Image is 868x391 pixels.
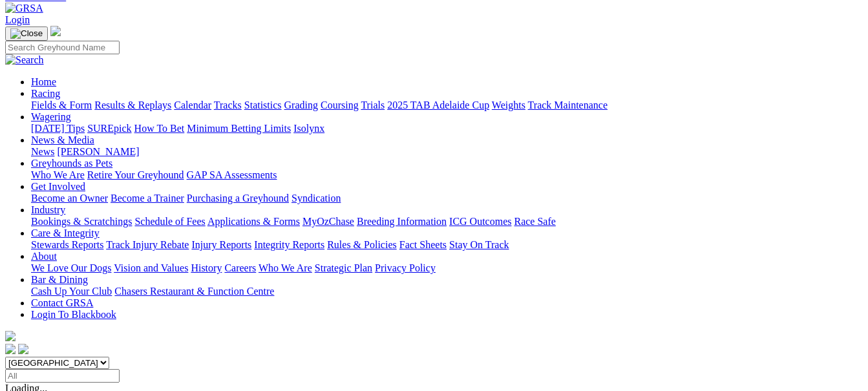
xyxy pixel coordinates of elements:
a: About [31,251,57,262]
a: Schedule of Fees [134,216,205,227]
a: Who We Are [259,262,312,273]
a: Login To Blackbook [31,309,116,320]
div: Industry [31,216,863,227]
a: 2025 TAB Adelaide Cup [387,100,489,111]
a: Breeding Information [357,216,447,227]
a: Greyhounds as Pets [31,158,112,169]
a: Minimum Betting Limits [187,123,291,134]
a: Coursing [321,100,359,111]
a: Applications & Forms [207,216,300,227]
a: Login [5,14,30,25]
a: Statistics [244,100,282,111]
a: News [31,146,54,157]
a: Care & Integrity [31,227,100,238]
a: Grading [284,100,318,111]
img: twitter.svg [18,344,28,354]
img: Search [5,54,44,66]
a: Careers [224,262,256,273]
a: Wagering [31,111,71,122]
div: Care & Integrity [31,239,863,251]
a: Home [31,76,56,87]
a: Injury Reports [191,239,251,250]
a: Fact Sheets [399,239,447,250]
a: MyOzChase [302,216,354,227]
div: Racing [31,100,863,111]
a: Stewards Reports [31,239,103,250]
a: How To Bet [134,123,185,134]
a: Strategic Plan [315,262,372,273]
a: Get Involved [31,181,85,192]
a: Contact GRSA [31,297,93,308]
a: SUREpick [87,123,131,134]
a: Weights [492,100,525,111]
input: Search [5,41,120,54]
a: Integrity Reports [254,239,324,250]
a: Racing [31,88,60,99]
img: logo-grsa-white.png [50,26,61,36]
a: Stay On Track [449,239,509,250]
img: logo-grsa-white.png [5,331,16,341]
a: Cash Up Your Club [31,286,112,297]
a: We Love Our Dogs [31,262,111,273]
a: Bar & Dining [31,274,88,285]
div: Greyhounds as Pets [31,169,863,181]
img: GRSA [5,3,43,14]
a: Race Safe [514,216,555,227]
img: facebook.svg [5,344,16,354]
a: News & Media [31,134,94,145]
a: GAP SA Assessments [187,169,277,180]
a: Chasers Restaurant & Function Centre [114,286,274,297]
div: Bar & Dining [31,286,863,297]
input: Select date [5,369,120,383]
a: Vision and Values [114,262,188,273]
div: About [31,262,863,274]
a: Who We Are [31,169,85,180]
a: Track Injury Rebate [106,239,189,250]
a: Become a Trainer [111,193,184,204]
a: Rules & Policies [327,239,397,250]
a: Tracks [214,100,242,111]
a: Retire Your Greyhound [87,169,184,180]
a: [PERSON_NAME] [57,146,139,157]
a: Track Maintenance [528,100,608,111]
button: Toggle navigation [5,26,48,41]
div: Get Involved [31,193,863,204]
div: News & Media [31,146,863,158]
a: [DATE] Tips [31,123,85,134]
a: Become an Owner [31,193,108,204]
a: ICG Outcomes [449,216,511,227]
a: Syndication [291,193,341,204]
a: Privacy Policy [375,262,436,273]
a: Calendar [174,100,211,111]
a: Fields & Form [31,100,92,111]
a: Purchasing a Greyhound [187,193,289,204]
img: Close [10,28,43,39]
a: Bookings & Scratchings [31,216,132,227]
a: Results & Replays [94,100,171,111]
a: History [191,262,222,273]
a: Trials [361,100,385,111]
a: Isolynx [293,123,324,134]
a: Industry [31,204,65,215]
div: Wagering [31,123,863,134]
